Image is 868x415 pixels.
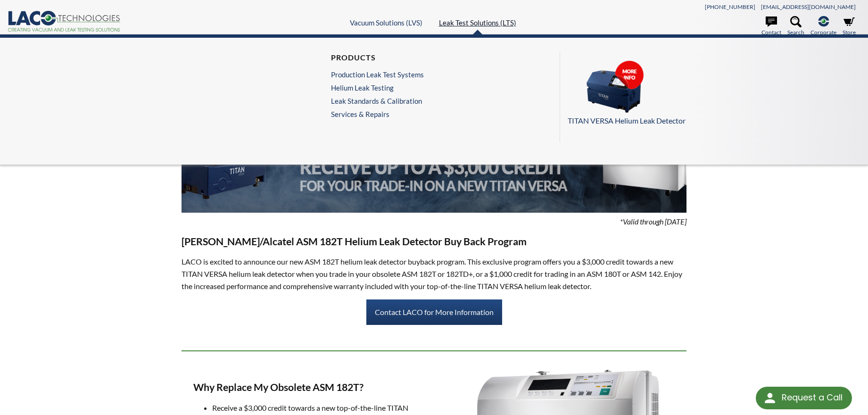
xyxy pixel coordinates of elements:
[331,53,424,63] h4: Products
[705,3,755,10] a: [PHONE_NUMBER]
[193,381,409,394] h3: Why Replace My Obsolete ASM 182T?
[568,115,851,127] p: TITAN VERSA Helium Leak Detector
[350,18,422,27] a: Vacuum Solutions (LVS)
[331,83,424,92] a: Helium Leak Testing
[331,97,424,105] a: Leak Standards & Calibration
[182,256,687,292] p: LACO is excited to announce our new ASM 182T helium leak detector buyback program. This exclusive...
[756,387,852,409] div: Request a Call
[620,217,686,226] em: *Valid through [DATE]
[568,60,851,127] a: TITAN VERSA Helium Leak Detector
[331,110,429,118] a: Services & Repairs
[439,18,516,27] a: Leak Test Solutions (LTS)
[782,387,843,408] div: Request a Call
[568,60,662,113] img: Menu_Pods_TV.png
[182,235,687,249] h3: [PERSON_NAME]/Alcatel ASM 182T Helium Leak Detector Buy Back Program
[787,16,804,37] a: Search
[762,390,777,406] img: round button
[810,28,836,37] span: Corporate
[843,16,856,37] a: Store
[366,299,502,325] a: Contact LACO for More Information
[761,16,781,37] a: Contact
[331,70,424,79] a: Production Leak Test Systems
[761,3,856,10] a: [EMAIL_ADDRESS][DOMAIN_NAME]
